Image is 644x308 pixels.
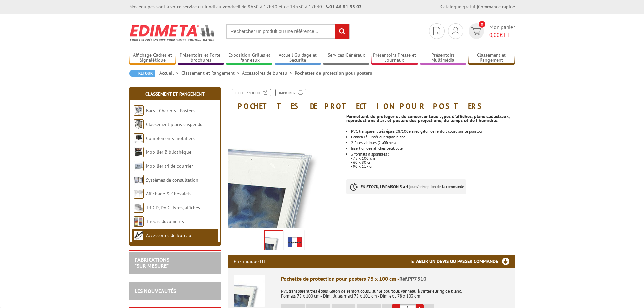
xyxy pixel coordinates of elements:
p: à réception de la commande [346,179,466,194]
img: Edimeta [129,20,216,45]
a: Affichage Cadres et Signalétique [129,52,176,64]
img: pp7510_pochettes_de_protection_pour_posters_75x100cm.jpg [265,231,283,252]
li: Pochettes de protection pour posters [295,70,372,76]
div: - 75 x 100 cm [351,156,515,160]
img: Compléments mobiliers [134,133,144,143]
span: 0 [479,21,485,28]
a: Présentoirs Presse et Journaux [371,52,418,64]
div: 3 formats disponibles : [351,152,515,156]
img: Accessoires de bureau [134,230,144,240]
li: Panneau à l’intérieur rigide blanc. [351,135,515,139]
p: Prix indiqué HT [234,255,266,268]
div: | [440,3,515,10]
p: 2 faces visibles (2 affiches) [351,141,515,145]
a: Fiche produit [232,89,271,96]
li: PVC transparent très épais 28/100e avec galon de renfort cousu sur le pourtour. [351,129,515,133]
input: rechercher [335,24,349,39]
a: Trieurs documents [146,218,184,224]
strong: Permettent de protéger et de conserver tous types d'affiches, plans cadastraux, reproductions d'a... [346,113,510,123]
img: Bacs - Chariots - Posters [134,105,144,116]
a: Services Généraux [323,52,369,64]
img: Affichage & Chevalets [134,189,144,199]
strong: 01 46 81 33 03 [326,4,362,10]
h3: Etablir un devis ou passer commande [411,255,515,268]
img: Tri CD, DVD, livres, affiches [134,203,144,213]
a: Catalogue gratuit [440,4,477,10]
a: Mobilier Bibliothèque [146,149,191,155]
a: Accessoires de bureau [146,232,191,238]
img: Mobilier Bibliothèque [134,147,144,157]
a: Tri CD, DVD, livres, affiches [146,205,200,211]
p: PVC transparent très épais. Galon de renfort cousu sur le pourtour. Panneau à l’intérieur rigide ... [281,284,509,299]
img: Trieurs documents [134,216,144,227]
div: Pochette de protection pour posters 75 x 100 cm - [281,275,509,283]
a: Affichage & Chevalets [146,191,191,197]
a: Bacs - Chariots - Posters [146,108,195,114]
a: Mobilier tri de courrier [146,163,193,169]
img: devis rapide [433,27,440,35]
div: - 60 x 80 cm [351,160,515,164]
img: edimeta_produit_fabrique_en_france.jpg [287,231,303,252]
a: devis rapide 0 Mon panier 0,00€ HT [467,23,515,39]
a: Retour [129,70,155,77]
strong: EN STOCK, LIVRAISON 3 à 4 jours [361,184,418,189]
span: Mon panier [489,23,515,39]
a: Classement et Rangement [181,70,242,76]
li: Insertion des affiches petit côté [351,146,515,150]
span: € HT [489,31,515,39]
img: devis rapide [471,27,481,35]
a: Exposition Grilles et Panneaux [226,52,273,64]
a: Imprimer [275,89,306,96]
a: Accueil Guidage et Sécurité [275,52,321,64]
img: pp7510_pochettes_de_protection_pour_posters_75x100cm.jpg [228,114,341,228]
img: Pochette de protection pour posters 75 x 100 cm [234,275,265,307]
a: Classement et Rangement [145,91,205,97]
input: Rechercher un produit ou une référence... [226,24,350,39]
img: Mobilier tri de courrier [134,161,144,171]
a: Systèmes de consultation [146,177,198,183]
span: Réf.PP7510 [399,275,426,282]
a: Accessoires de bureau [242,70,295,76]
a: LES NOUVEAUTÉS [135,288,176,294]
a: Commande rapide [478,4,515,10]
a: FABRICATIONS"Sur Mesure" [135,256,169,269]
div: - 90 x 117 cm [351,164,515,168]
a: Classement et Rangement [468,52,515,64]
img: Classement plans suspendu [134,119,144,129]
a: Accueil [159,70,181,76]
img: Systèmes de consultation [134,175,144,185]
div: Nos équipes sont à votre service du lundi au vendredi de 8h30 à 12h30 et de 13h30 à 17h30 [129,3,362,10]
span: 0,00 [489,31,500,38]
a: Compléments mobiliers [146,135,195,141]
a: Présentoirs et Porte-brochures [178,52,224,64]
img: devis rapide [452,27,459,35]
a: Présentoirs Multimédia [420,52,467,64]
a: Classement plans suspendu [146,121,203,127]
